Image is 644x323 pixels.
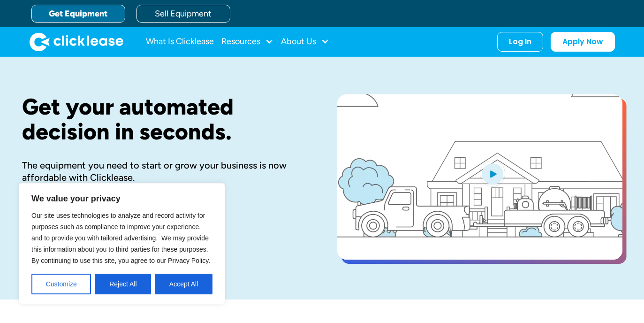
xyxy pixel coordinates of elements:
[337,94,622,260] a: open lightbox
[155,274,212,294] button: Accept All
[31,193,212,204] p: We value your privacy
[19,183,225,304] div: We value your privacy
[551,32,615,52] a: Apply Now
[509,37,531,46] div: Log In
[22,94,307,144] h1: Get your automated decision in seconds.
[22,159,307,184] div: The equipment you need to start or grow your business is now affordable with Clicklease.
[95,274,151,294] button: Reject All
[281,32,329,51] div: About Us
[31,5,125,23] a: Get Equipment
[146,32,214,51] a: What Is Clicklease
[136,5,230,23] a: Sell Equipment
[221,32,273,51] div: Resources
[480,161,505,187] img: Blue play button logo on a light blue circular background
[31,212,210,264] span: Our site uses technologies to analyze and record activity for purposes such as compliance to impr...
[31,274,91,294] button: Customize
[30,32,123,51] a: home
[30,32,123,51] img: Clicklease logo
